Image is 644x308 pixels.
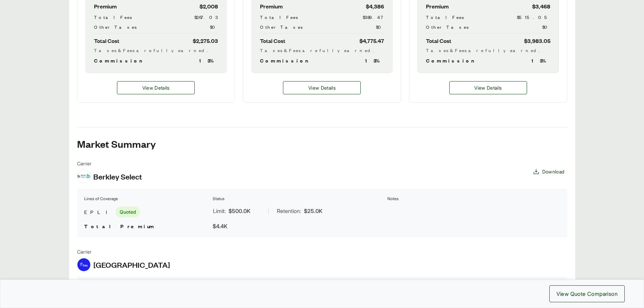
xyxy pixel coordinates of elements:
[94,14,132,21] span: Total Fees
[116,207,140,217] span: Quoted
[359,36,384,45] span: $4,775.47
[376,23,384,30] span: $0
[94,23,137,30] span: Other Taxes
[93,260,170,270] span: [GEOGRAPHIC_DATA]
[194,14,218,21] span: $267.03
[363,14,384,21] span: $389.47
[426,36,451,45] span: Total Cost
[268,208,269,214] span: |
[94,47,218,54] div: Taxes & Fees are fully earned.
[93,171,142,182] span: Berkley Select
[84,222,155,230] span: Total Premium
[94,56,145,65] span: Commission
[556,290,618,298] span: View Quote Comparison
[542,168,565,175] span: Download
[77,170,90,183] img: Berkley Select
[530,165,567,178] button: Download
[199,56,218,65] span: 13 %
[229,207,251,215] span: $500.0K
[212,195,386,202] th: Status
[77,138,567,149] h2: Market Summary
[199,2,218,11] span: $2,008
[260,36,285,45] span: Total Cost
[84,195,211,202] th: Lines of Coverage
[426,14,464,21] span: Total Fees
[426,23,469,30] span: Other Taxes
[260,56,311,65] span: Commission
[260,47,384,54] div: Taxes & Fees are fully earned.
[117,81,195,94] button: View Details
[474,84,502,91] span: View Details
[517,14,550,21] span: $515.05
[213,223,228,230] span: $4.4K
[260,14,298,21] span: Total Fees
[117,81,195,94] a: Cyber - At-Bay (Incumbent) details
[210,23,218,30] span: $0
[426,47,550,54] div: Taxes & Fees are fully earned.
[260,23,303,30] span: Other Taxes
[77,258,90,271] img: At-Bay
[277,207,301,215] span: Retention:
[426,56,477,65] span: Commission
[531,56,550,65] span: 13 %
[365,56,384,65] span: 13 %
[77,248,170,255] span: Carrier
[213,207,226,215] span: Limit:
[308,84,336,91] span: View Details
[449,81,527,94] button: View Details
[260,2,283,11] span: Premium
[549,285,625,302] button: View Quote Comparison
[283,81,361,94] a: EPL - Berkley Select (Incumbent) details
[77,160,142,167] span: Carrier
[94,36,119,45] span: Total Cost
[283,81,361,94] button: View Details
[449,81,527,94] a: EPL - Ategrity (Alternative) details
[94,2,117,11] span: Premium
[524,36,550,45] span: $3,983.05
[366,2,384,11] span: $4,386
[193,36,218,45] span: $2,275.03
[84,208,113,216] span: EPLI
[387,195,560,202] th: Notes
[304,207,323,215] span: $25.0K
[426,2,449,11] span: Premium
[142,84,170,91] span: View Details
[542,23,550,30] span: $0
[532,2,550,11] span: $3,468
